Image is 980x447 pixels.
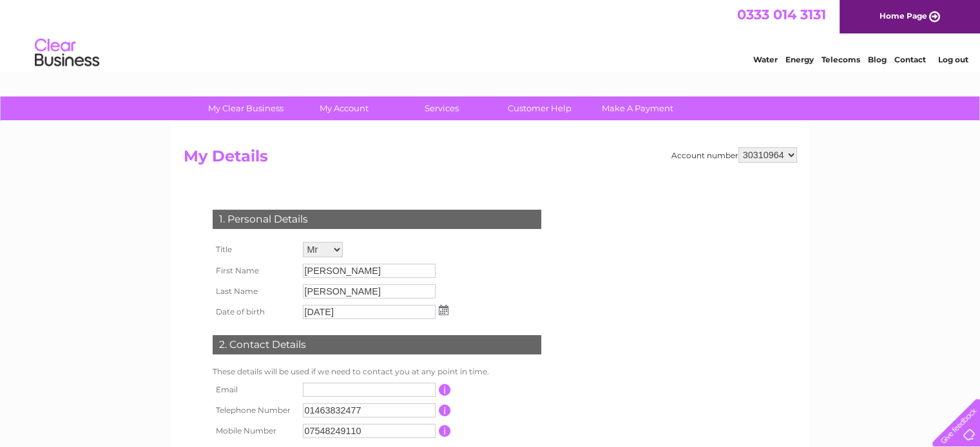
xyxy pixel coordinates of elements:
[486,96,593,120] a: Customer Help
[209,364,544,379] td: These details will be used if we need to contact you at any point in time.
[439,384,451,396] input: Information
[937,55,968,64] a: Log out
[439,305,448,315] img: ...
[34,33,100,73] img: logo.png
[209,400,300,421] th: Telephone Number
[785,55,814,64] a: Energy
[584,96,691,120] a: Make A Payment
[671,147,797,163] div: Account number
[753,55,778,64] a: Water
[439,405,451,416] input: Information
[737,6,826,23] a: 0333 014 3131
[209,281,300,302] th: Last Name
[213,335,541,354] div: 2. Contact Details
[209,260,300,281] th: First Name
[291,96,397,120] a: My Account
[439,425,451,437] input: Information
[209,421,300,441] th: Mobile Number
[894,55,926,64] a: Contact
[821,55,860,64] a: Telecoms
[209,239,300,260] th: Title
[193,96,299,120] a: My Clear Business
[184,147,797,172] h2: My Details
[213,210,541,229] div: 1. Personal Details
[186,7,795,62] div: Clear Business is a trading name of Verastar Limited (registered in [GEOGRAPHIC_DATA] No. 3667643...
[868,55,887,64] a: Blog
[209,379,300,400] th: Email
[389,96,495,120] a: Services
[209,302,300,322] th: Date of birth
